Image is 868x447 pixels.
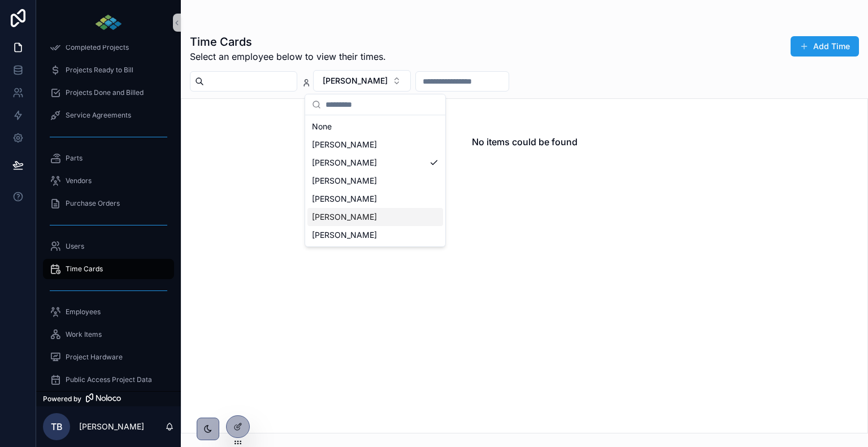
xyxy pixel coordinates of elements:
div: scrollable content [36,45,181,391]
span: Projects Done and Billed [66,88,144,97]
a: Vendors [43,171,174,191]
span: Purchase Orders [66,199,120,208]
a: Service Agreements [43,105,174,125]
a: Public Access Project Data [43,370,174,390]
span: [PERSON_NAME] [312,211,377,223]
h1: Time Cards [190,34,386,50]
span: [PERSON_NAME] [312,193,377,205]
span: [PERSON_NAME] [312,157,377,168]
span: Select an employee below to view their times. [190,50,386,63]
span: [PERSON_NAME] [323,75,388,86]
div: Suggestions [305,115,445,246]
a: Completed Projects [43,37,174,58]
a: Purchase Orders [43,193,174,214]
a: Parts [43,148,174,168]
a: Employees [43,302,174,322]
span: Projects Ready to Bill [66,66,133,75]
span: [PERSON_NAME] [312,229,377,241]
span: [PERSON_NAME] [312,175,377,186]
span: Powered by [43,394,81,403]
a: Users [43,236,174,257]
span: Work Items [66,330,102,339]
a: Powered by [36,391,181,406]
span: Employees [66,307,101,316]
button: Add Time [791,36,859,57]
span: Vendors [66,176,92,185]
span: TB [51,420,63,433]
span: Parts [66,154,83,163]
h2: No items could be found [472,135,578,149]
img: App logo [94,14,123,32]
span: [PERSON_NAME] [312,139,377,150]
a: Projects Done and Billed [43,83,174,103]
p: [PERSON_NAME] [79,421,144,432]
a: Project Hardware [43,347,174,367]
span: Time Cards [66,264,103,274]
div: None [307,118,443,136]
a: Projects Ready to Bill [43,60,174,80]
span: Completed Projects [66,43,129,52]
span: Project Hardware [66,353,123,362]
a: Work Items [43,324,174,345]
span: Service Agreements [66,111,131,120]
a: Time Cards [43,259,174,279]
button: Select Button [313,70,411,92]
span: Users [66,242,84,251]
span: Public Access Project Data [66,375,152,384]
